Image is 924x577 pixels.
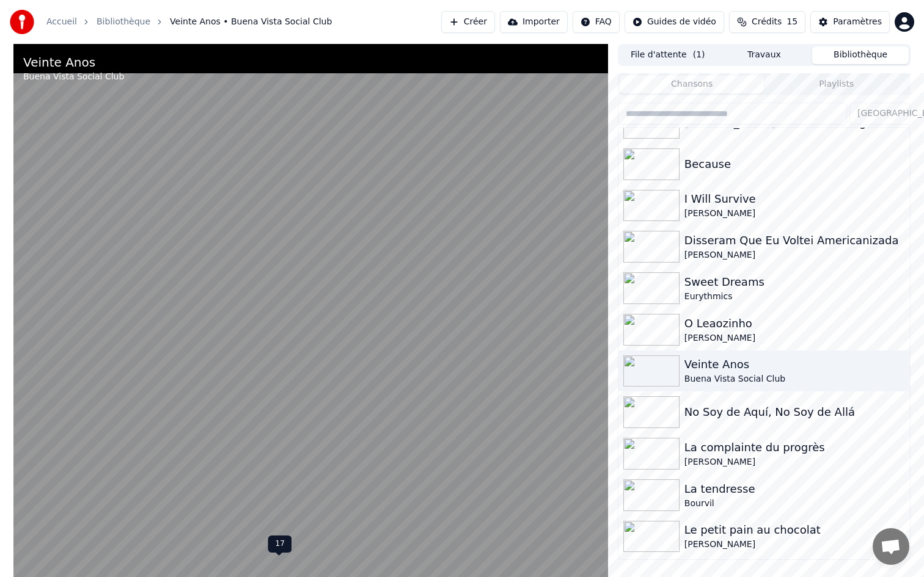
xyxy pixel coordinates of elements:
div: No Soy de Aquí, No Soy de Allá [684,404,905,421]
button: Chansons [620,76,765,93]
button: Crédits15 [729,11,805,33]
nav: breadcrumb [46,16,332,28]
button: File d'attente [620,46,716,64]
div: Veinte Anos [684,356,905,373]
span: ( 1 ) [693,49,705,61]
button: Créer [441,11,495,33]
button: Travaux [716,46,813,64]
img: youka [10,10,34,34]
div: Because [684,156,905,173]
div: Paramètres [833,16,882,28]
div: La tendresse [684,481,905,498]
div: Bourvil [684,498,905,510]
button: Guides de vidéo [625,11,724,33]
span: 15 [787,16,798,28]
div: [PERSON_NAME] [684,249,905,261]
a: Bibliothèque [97,16,150,28]
div: O Leaozinho [684,315,905,332]
div: [PERSON_NAME] [684,208,905,220]
span: Crédits [752,16,782,28]
div: [PERSON_NAME] [684,332,905,344]
div: Buena Vista Social Club [23,71,124,83]
div: 17 [268,535,292,553]
div: Veinte Anos [23,54,124,71]
button: Bibliothèque [812,46,909,64]
button: Playlists [764,76,909,93]
div: La complainte du progrès [684,439,905,456]
div: Ouvrir le chat [873,528,909,565]
div: Eurythmics [684,291,905,303]
button: Importer [500,11,568,33]
div: [PERSON_NAME] [684,456,905,468]
div: [PERSON_NAME] [684,539,905,551]
div: Le petit pain au chocolat [684,521,905,539]
a: Accueil [46,16,77,28]
button: FAQ [573,11,620,33]
div: Disseram Que Eu Voltei Americanizada [684,232,905,249]
button: Paramètres [810,11,890,33]
div: Sweet Dreams [684,274,905,291]
div: I Will Survive [684,191,905,208]
span: Veinte Anos • Buena Vista Social Club [170,16,332,28]
div: Buena Vista Social Club [684,373,905,385]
